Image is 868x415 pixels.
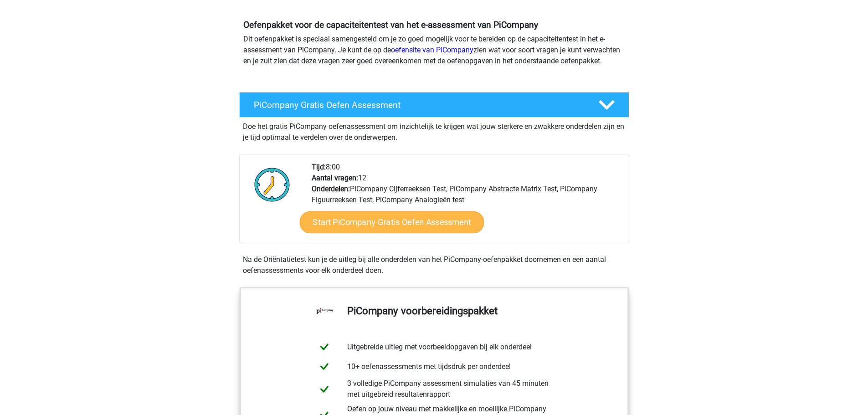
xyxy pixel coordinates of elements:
div: Na de Oriëntatietest kun je de uitleg bij alle onderdelen van het PiCompany-oefenpakket doornemen... [239,254,629,276]
b: Oefenpakket voor de capaciteitentest van het e-assessment van PiCompany [243,20,538,30]
b: Onderdelen: [312,184,350,193]
a: oefensite van PiCompany [391,46,473,54]
h4: PiCompany Gratis Oefen Assessment [254,100,584,110]
div: Doe het gratis PiCompany oefenassessment om inzichtelijk te krijgen wat jouw sterkere en zwakkere... [239,118,629,143]
div: 8:00 12 PiCompany Cijferreeksen Test, PiCompany Abstracte Matrix Test, PiCompany Figuurreeksen Te... [305,162,628,243]
b: Aantal vragen: [312,174,358,182]
p: Dit oefenpakket is speciaal samengesteld om je zo goed mogelijk voor te bereiden op de capaciteit... [243,34,625,67]
a: PiCompany Gratis Oefen Assessment [236,92,633,118]
a: Start PiCompany Gratis Oefen Assessment [299,211,484,233]
img: Klok [249,162,295,207]
b: Tijd: [312,163,326,171]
